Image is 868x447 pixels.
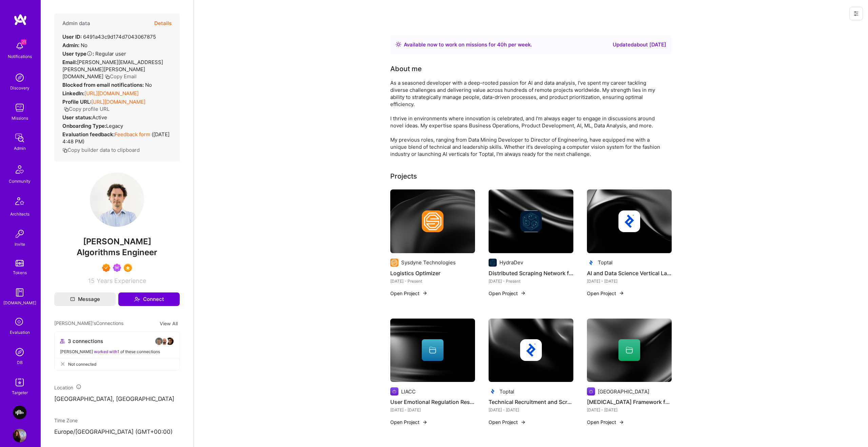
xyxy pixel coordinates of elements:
h4: [MEDICAL_DATA] Framework for Emotional Regulation Digital Experiences [587,398,672,406]
div: Toptal [598,259,613,266]
div: Evaluation [10,329,30,336]
h4: User Emotional Regulation Research [390,398,475,406]
img: logo [14,14,27,26]
img: cover [390,189,475,253]
img: Company logo [587,387,595,395]
div: As a seasoned developer with a deep-rooted passion for AI and data analysis, I've spent my career... [390,79,662,158]
img: admin teamwork [13,131,26,145]
span: legacy [106,123,123,129]
div: No [62,42,87,49]
img: tokens [16,260,24,266]
div: Discovery [10,84,29,92]
img: Been on Mission [113,264,121,272]
div: [DATE] - Present [390,278,475,285]
img: cover [390,319,475,382]
span: Time Zone [54,418,78,423]
div: Updated about [DATE] [613,41,666,49]
img: discovery [13,71,26,84]
img: Admin Search [13,345,26,359]
div: DB [17,359,23,366]
div: Targeter [12,389,28,396]
div: [DATE] - [DATE] [587,278,672,285]
span: Not connected [68,361,96,368]
div: Invite [15,241,25,248]
span: Algorithms Engineer [77,247,157,257]
a: AI Trader: AI Trading Platform [11,406,28,419]
a: [URL][DOMAIN_NAME] [91,99,145,105]
div: 6491a43c9d174d7043067875 [62,33,156,40]
img: cover [587,189,672,253]
img: Community [12,161,28,178]
strong: Email: [62,59,77,65]
div: Projects [390,171,417,181]
h4: AI and Data Science Vertical Launch [587,269,672,278]
strong: User status: [62,114,92,121]
img: AI Trader: AI Trading Platform [13,406,26,419]
div: LIACC [401,388,416,395]
div: No [62,81,152,88]
img: Architects [12,194,28,210]
span: 21 [21,39,26,45]
i: icon Connect [134,296,140,302]
button: Copy Email [105,73,137,80]
img: arrow-right [422,290,428,296]
button: View All [158,320,180,327]
span: 40 [497,41,504,48]
span: Active [92,114,107,121]
img: User Avatar [13,429,26,442]
button: Message [54,292,116,306]
img: arrow-right [520,290,526,296]
button: 3 connectionsavataravataravatar[PERSON_NAME] worked with1 of these connectionsNot connected [54,331,180,370]
div: [DATE] - [DATE] [390,406,475,413]
strong: User ID: [62,34,82,40]
a: [URL][DOMAIN_NAME] [84,90,139,97]
a: Feedback form [115,131,150,138]
div: Missions [12,115,28,122]
img: Company logo [390,387,398,395]
h4: Technical Recruitment and Screening [489,398,573,406]
img: teamwork [13,101,26,115]
h4: Admin data [62,20,90,26]
i: icon SelectionTeam [13,316,26,329]
i: Help [86,50,93,57]
button: Copy builder data to clipboard [62,146,140,154]
div: About me [390,64,422,74]
strong: Evaluation feedback: [62,131,115,138]
span: [PERSON_NAME][EMAIL_ADDRESS][PERSON_NAME][PERSON_NAME][DOMAIN_NAME] [62,59,163,80]
img: avatar [155,337,163,345]
div: Location [54,384,180,391]
span: 3 connections [68,338,103,345]
div: [DOMAIN_NAME] [3,299,36,306]
p: Europe/[GEOGRAPHIC_DATA] (GMT+00:00 ) [54,428,180,436]
img: cover [587,319,672,382]
i: icon Collaborator [60,339,65,344]
button: Details [154,14,172,33]
strong: LinkedIn: [62,90,84,97]
i: icon Copy [62,148,67,153]
strong: Onboarding Type: [62,123,106,129]
button: Open Project [390,419,428,426]
img: Availability [396,42,401,47]
img: avatar [166,337,174,345]
div: [DATE] - Present [489,278,573,285]
div: [PERSON_NAME] of these connections [60,348,174,355]
img: Company logo [489,259,497,267]
div: ( [DATE] 4:48 PM ) [62,131,172,145]
img: Company logo [520,210,542,232]
div: Available now to work on missions for h per week . [404,41,532,49]
div: Regular user [62,50,126,57]
i: icon Mail [70,297,75,302]
img: cover [489,189,573,253]
img: Company logo [422,210,443,232]
img: arrow-right [619,420,624,425]
img: guide book [13,286,26,299]
img: Invite [13,227,26,241]
strong: Profile URL: [62,99,91,105]
a: User Avatar [11,429,28,442]
span: [PERSON_NAME]'s Connections [54,320,123,327]
span: [PERSON_NAME] [54,237,180,247]
img: arrow-right [520,420,526,425]
img: Company logo [489,387,497,395]
button: Open Project [390,290,428,297]
h4: Distributed Scraping Network for Real Estate Data [489,269,573,278]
